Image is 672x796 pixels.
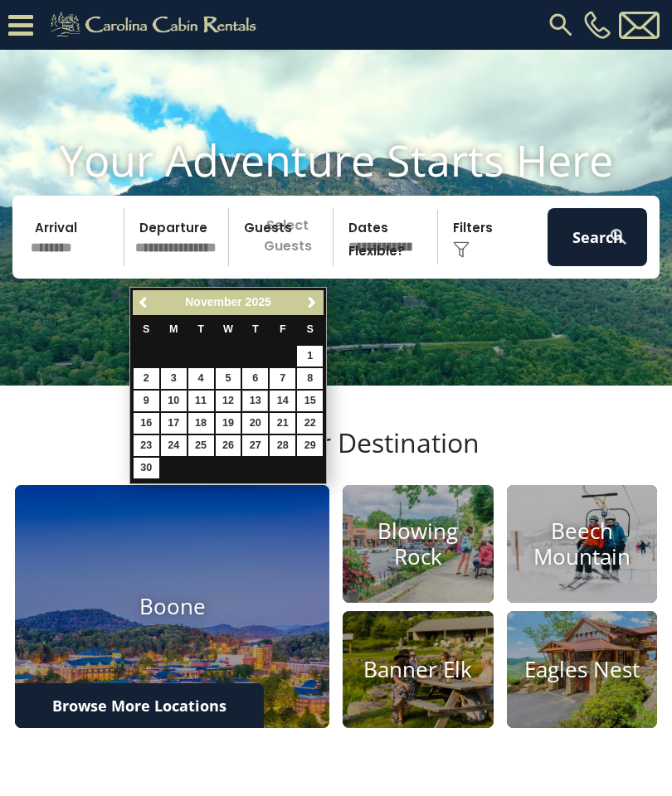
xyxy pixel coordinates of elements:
a: Browse More Locations [15,683,264,728]
a: 7 [270,368,295,389]
a: Beech Mountain [507,485,658,603]
a: [PHONE_NUMBER] [580,11,615,39]
img: search-regular-white.png [608,226,629,247]
a: 27 [242,435,268,456]
a: 28 [270,435,295,456]
a: Next [301,293,322,313]
a: 24 [161,435,187,456]
span: 2025 [246,295,271,308]
a: 12 [216,391,241,411]
a: 21 [270,413,295,434]
a: Blowing Rock [343,485,494,603]
span: Saturday [307,323,314,335]
a: 9 [134,391,159,411]
a: 10 [161,391,187,411]
h4: Eagles Nest [507,657,658,682]
span: Thursday [252,323,259,335]
button: Search [548,208,647,266]
span: Wednesday [223,323,233,335]
a: 20 [242,413,268,434]
img: Khaki-logo.png [41,8,270,41]
a: Previous [134,293,155,313]
h3: Select Your Destination [12,427,660,485]
a: 23 [134,435,159,456]
h4: Boone [15,594,329,619]
a: 8 [297,368,323,389]
a: 13 [242,391,268,411]
a: 6 [242,368,268,389]
a: 17 [161,413,187,434]
a: 5 [216,368,241,389]
h1: Your Adventure Starts Here [12,134,660,186]
a: Banner Elk [343,611,494,729]
a: 3 [161,368,187,389]
span: Friday [280,323,286,335]
a: Boone [15,485,329,728]
h4: Beech Mountain [507,518,658,570]
a: Eagles Nest [507,611,658,729]
a: 14 [270,391,295,411]
a: 29 [297,435,323,456]
img: search-regular.svg [546,10,576,40]
a: 2 [134,368,159,389]
span: Monday [169,323,178,335]
a: 18 [188,413,214,434]
img: filter--v1.png [453,241,470,258]
a: 4 [188,368,214,389]
h4: Blowing Rock [343,518,494,570]
a: 15 [297,391,323,411]
a: 16 [134,413,159,434]
span: Tuesday [197,323,204,335]
a: 11 [188,391,214,411]
a: 22 [297,413,323,434]
h4: Banner Elk [343,657,494,682]
a: 1 [297,346,323,366]
p: Select Guests [234,208,333,266]
a: 30 [134,458,159,478]
span: November [185,295,241,308]
a: 26 [216,435,241,456]
span: Previous [138,296,151,309]
span: Next [305,296,319,309]
a: 25 [188,435,214,456]
a: 19 [216,413,241,434]
span: Sunday [143,323,149,335]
